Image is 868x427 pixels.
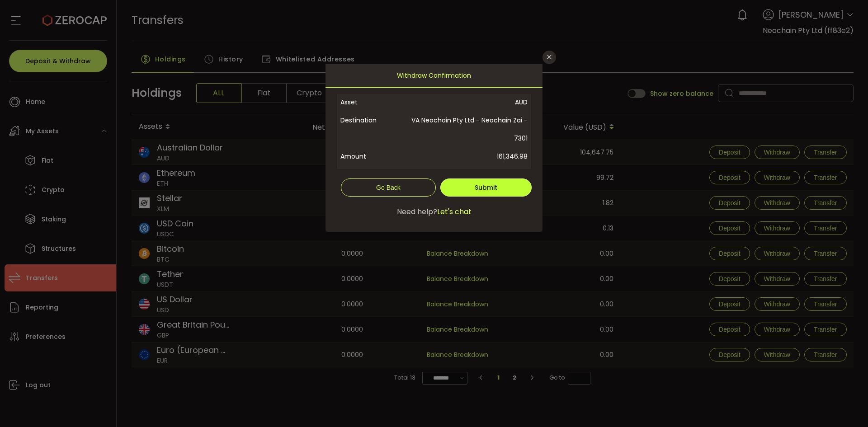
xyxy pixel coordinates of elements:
[398,111,528,147] span: VA Neochain Pty Ltd - Neochain Zai - 7301
[340,93,398,111] span: Asset
[437,206,472,217] span: Let's chat
[340,147,398,165] span: Amount
[398,147,528,165] span: 161,346.98
[397,206,437,217] span: Need help?
[475,183,497,192] span: Submit
[823,384,868,427] iframe: Chat Widget
[376,184,401,191] span: Go Back
[397,64,471,87] span: Withdraw Confirmation
[341,178,436,197] button: Go Back
[340,111,398,147] span: Destination
[440,178,532,197] button: Submit
[542,51,556,64] button: Close
[398,93,528,111] span: AUD
[325,64,542,232] div: dialog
